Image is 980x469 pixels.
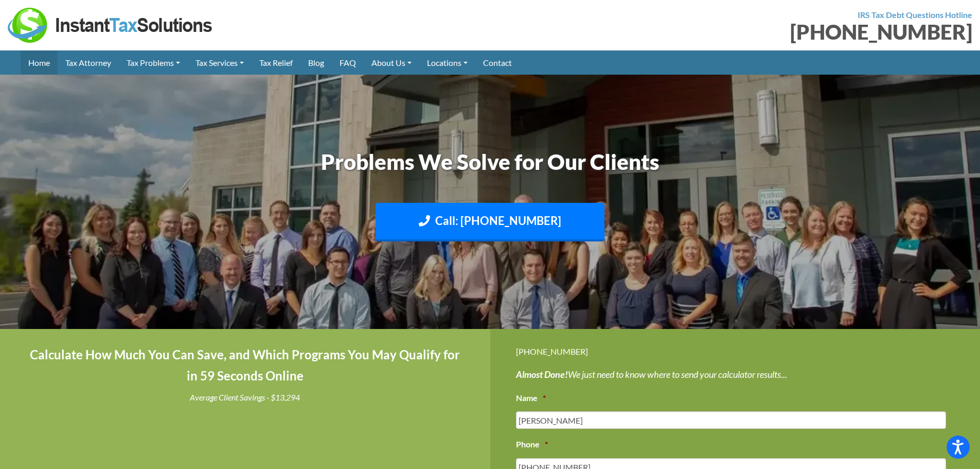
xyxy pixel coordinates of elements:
label: Phone [516,439,548,450]
i: We just need to know where to send your calculator results... [516,369,787,380]
div: [PHONE_NUMBER] [516,344,955,358]
input: Your Name * [516,411,947,429]
a: Contact [475,50,520,75]
a: Call: [PHONE_NUMBER] [376,203,604,241]
a: Tax Problems [119,50,188,75]
a: FAQ [332,50,364,75]
h1: Problems We Solve for Our Clients [205,147,776,177]
a: Instant Tax Solutions Logo [8,19,213,29]
img: Instant Tax Solutions Logo [8,8,213,43]
strong: Almost Done! [516,369,568,380]
a: About Us [364,50,419,75]
div: [PHONE_NUMBER] [498,22,973,42]
i: Average Client Savings - $13,294 [190,392,300,402]
h4: Calculate How Much You Can Save, and Which Programs You May Qualify for in 59 Seconds Online [26,344,465,387]
a: Blog [300,50,332,75]
a: Tax Services [188,50,252,75]
label: Name [516,393,546,404]
strong: IRS Tax Debt Questions Hotline [858,10,972,20]
a: Tax Attorney [58,50,119,75]
a: Home [21,50,58,75]
a: Tax Relief [252,50,300,75]
a: Locations [419,50,475,75]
